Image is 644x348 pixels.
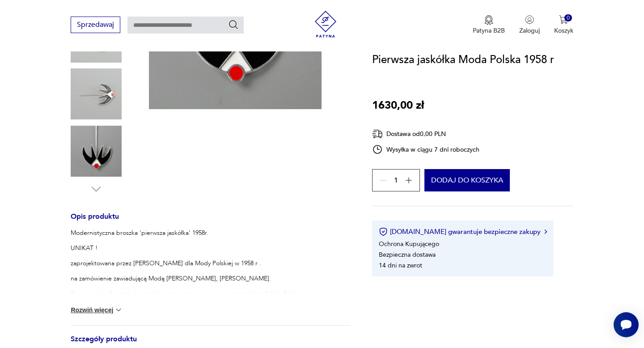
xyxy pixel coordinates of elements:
[484,15,493,25] img: Ikona medalu
[473,15,505,35] a: Ikona medaluPatyna B2B
[71,289,351,316] p: Pierwsza jaskółka stała się znakiem rozpoznawczym, synonimem i logo Mody Polskiej, zwiastuje nowe...
[379,261,422,270] li: 14 dni na zwrot
[71,214,351,229] h3: Opis produktu
[71,259,351,268] p: zaprojektowana przez [PERSON_NAME] dla Mody Polskiej w 1958 r .
[379,250,436,259] li: Bezpieczna dostawa
[372,128,479,140] div: Dostawa od 0,00 PLN
[554,26,573,35] p: Koszyk
[559,15,568,24] img: Ikona koszyka
[614,312,639,337] iframe: Smartsupp widget button
[228,19,239,30] button: Szukaj
[372,144,479,155] div: Wysyłka w ciągu 7 dni roboczych
[372,128,383,140] img: Ikona dostawy
[71,229,351,238] p: Modernistyczna broszka 'pierwsza jaskółka' 1958r.
[71,17,120,33] button: Sprzedawaj
[564,14,572,22] div: 0
[379,227,388,236] img: Ikona certyfikatu
[544,229,547,234] img: Ikona strzałki w prawo
[519,15,540,35] button: Zaloguj
[372,51,554,68] h1: Pierwsza jaskółka Moda Polska 1958 r
[114,306,123,314] img: chevron down
[379,227,547,236] button: [DOMAIN_NAME] gwarantuje bezpieczne zakupy
[71,244,351,253] p: UNIKAT !
[71,68,122,119] img: Zdjęcie produktu Pierwsza jaskółka Moda Polska 1958 r
[312,11,339,38] img: Patyna - sklep z meblami i dekoracjami vintage
[71,274,351,283] p: na zamówienie zawiadującą Modą [PERSON_NAME], [PERSON_NAME].
[473,15,505,35] button: Patyna B2B
[424,169,510,191] button: Dodaj do koszyka
[372,97,424,114] p: 1630,00 zł
[554,15,573,35] button: 0Koszyk
[71,22,120,29] a: Sprzedawaj
[379,240,439,248] li: Ochrona Kupującego
[394,178,398,183] span: 1
[71,126,122,177] img: Zdjęcie produktu Pierwsza jaskółka Moda Polska 1958 r
[473,26,505,35] p: Patyna B2B
[519,26,540,35] p: Zaloguj
[525,15,534,24] img: Ikonka użytkownika
[71,306,123,314] button: Rozwiń więcej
